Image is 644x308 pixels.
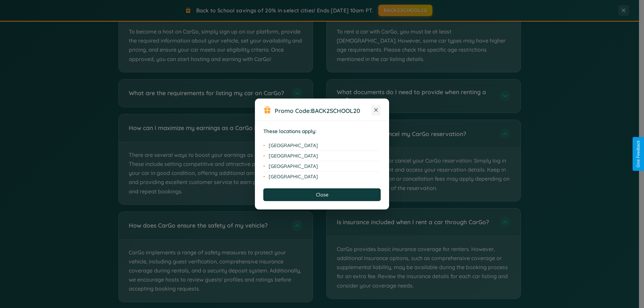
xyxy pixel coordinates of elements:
li: [GEOGRAPHIC_DATA] [263,172,381,182]
li: [GEOGRAPHIC_DATA] [263,161,381,172]
b: BACK2SCHOOL20 [311,107,360,114]
div: Give Feedback [636,140,641,168]
h3: Promo Code: [275,107,371,114]
li: [GEOGRAPHIC_DATA] [263,151,381,161]
button: Close [263,188,381,201]
li: [GEOGRAPHIC_DATA] [263,140,381,151]
strong: These locations apply: [263,128,317,134]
